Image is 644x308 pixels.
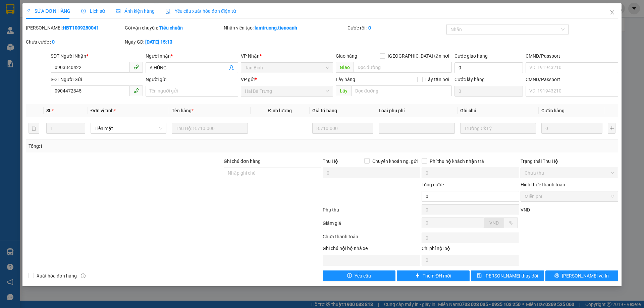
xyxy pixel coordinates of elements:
div: SĐT Người Gửi [51,76,143,83]
span: save [477,273,482,279]
div: Người nhận [146,52,238,60]
span: close [609,10,615,15]
div: Tổng: 1 [29,142,249,150]
span: Tân Bình [245,63,329,73]
span: Tổng cước [422,182,444,187]
b: Tiêu chuẩn [159,25,183,30]
span: Thêm ĐH mới [423,272,451,280]
button: plus [608,123,615,134]
span: edit [26,9,31,13]
b: 0 [52,39,55,45]
div: Trạng thái Thu Hộ [521,158,618,165]
input: Ghi Chú [460,123,536,134]
th: Loại phụ phí [376,104,457,117]
span: plus [415,273,420,279]
span: VP Nhận [241,53,260,59]
label: Cước lấy hàng [454,77,485,82]
span: Lấy hàng [336,77,355,82]
th: Ghi chú [458,104,539,117]
span: Tên hàng [172,108,194,113]
div: Gói vận chuyển: [125,24,222,32]
span: clock-circle [81,9,86,13]
span: VND [521,207,530,212]
span: phone [133,64,139,70]
input: Dọc đường [351,85,452,96]
span: Giao hàng [336,53,357,59]
div: [PERSON_NAME]: [26,24,123,32]
div: Nhân viên tạo: [224,24,346,32]
span: Yêu cầu [355,272,371,280]
span: Đơn vị tính [91,108,116,113]
span: Giao [336,62,354,73]
span: Xuất hóa đơn hàng [34,272,79,280]
span: Giá trị hàng [312,108,337,113]
div: Chi phí nội bộ [422,245,519,255]
div: Ghi chú nội bộ nhà xe [323,245,420,255]
img: icon [165,9,171,14]
input: Cước giao hàng [454,62,523,73]
label: Cước giao hàng [454,53,488,59]
span: Lấy tận nơi [423,76,452,83]
span: SL [46,108,52,113]
span: [PERSON_NAME] và In [562,272,609,280]
div: Ngày GD: [125,38,222,46]
label: Hình thức thanh toán [521,182,565,187]
div: SĐT Người Nhận [51,52,143,60]
span: Chuyển khoản ng. gửi [370,158,420,165]
b: lamtruong.tienoanh [255,25,297,30]
span: [PERSON_NAME] thay đổi [484,272,538,280]
span: Miễn phí [525,191,614,201]
span: user-add [229,65,234,70]
div: Phụ thu [322,206,421,218]
input: Dọc đường [354,62,452,73]
span: Phí thu hộ khách nhận trả [427,158,487,165]
b: [DATE] 15:13 [145,39,172,45]
span: Chưa thu [525,168,614,178]
div: Chưa cước : [26,38,123,46]
button: plusThêm ĐH mới [397,270,470,281]
span: Cước hàng [541,108,565,113]
input: 0 [541,123,602,134]
span: exclamation-circle [347,273,352,279]
button: printer[PERSON_NAME] và In [545,270,618,281]
span: % [509,220,513,226]
div: Người gửi [146,76,238,83]
input: Cước lấy hàng [454,86,523,97]
span: Định lượng [268,108,292,113]
span: Lấy [336,85,351,96]
b: HBT1009250041 [63,25,99,30]
span: Hai Bà Trưng [245,86,329,96]
span: Thu Hộ [323,159,338,164]
input: 0 [312,123,373,134]
div: VP gửi [241,76,333,83]
span: Tiền mặt [95,123,162,133]
div: Giảm giá [322,220,421,231]
span: phone [133,88,139,93]
input: VD: Bàn, Ghế [172,123,248,134]
b: 0 [368,25,371,30]
span: VND [489,220,499,226]
span: SỬA ĐƠN HÀNG [26,8,70,14]
button: delete [29,123,39,134]
input: Ghi chú đơn hàng [224,168,321,178]
span: Yêu cầu xuất hóa đơn điện tử [165,8,236,14]
span: info-circle [81,273,86,278]
span: Ảnh kiện hàng [116,8,155,14]
button: Close [603,3,622,22]
span: [GEOGRAPHIC_DATA] tận nơi [385,52,452,60]
div: CMND/Passport [526,52,618,60]
div: CMND/Passport [526,76,618,83]
div: Cước rồi : [347,24,445,32]
label: Ghi chú đơn hàng [224,159,261,164]
div: Chưa thanh toán [322,233,421,245]
span: picture [116,9,120,13]
span: Lịch sử [81,8,105,14]
button: exclamation-circleYêu cầu [323,270,395,281]
button: save[PERSON_NAME] thay đổi [471,270,544,281]
span: printer [554,273,559,279]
